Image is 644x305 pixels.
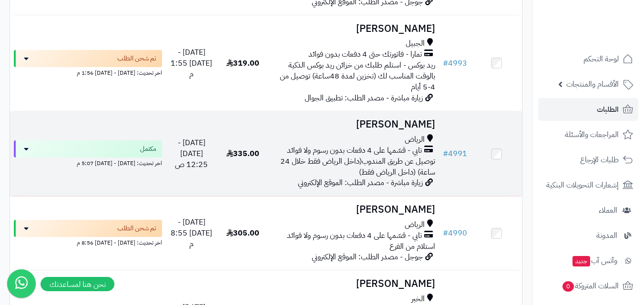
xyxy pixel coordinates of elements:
[566,78,619,91] span: الأقسام والمنتجات
[171,47,212,80] span: [DATE] - [DATE] 1:55 م
[411,294,425,305] span: الخبر
[14,67,162,77] div: اخر تحديث: [DATE] - [DATE] 1:56 م
[171,216,212,250] span: [DATE] - [DATE] 8:55 م
[443,58,448,69] span: #
[117,54,156,63] span: تم شحن الطلب
[280,59,435,93] span: ريد بوكس - استلم طلبك من خزائن ريد بوكس الذكية بالوقت المناسب لك (تخزين لمدة 48ساعة) توصيل من 4-5...
[443,227,448,239] span: #
[405,219,425,230] span: الرياض
[597,103,619,116] span: الطلبات
[538,148,638,171] a: طلبات الإرجاع
[272,119,435,130] h3: [PERSON_NAME]
[287,145,422,156] span: تابي - قسّمها على 4 دفعات بدون رسوم ولا فوائد
[443,58,467,69] a: #4993
[538,123,638,146] a: المراجعات والأسئلة
[298,177,423,188] span: زيارة مباشرة - مصدر الطلب: الموقع الإلكتروني
[443,148,448,159] span: #
[538,275,638,297] a: السلات المتروكة0
[117,224,156,233] span: تم شحن الطلب
[538,48,638,70] a: لوحة التحكم
[406,38,425,49] span: الجبيل
[280,156,435,178] span: توصيل عن طريق المندوب(داخل الرياض فقط خلال 24 ساعة) (داخل الرياض فقط)
[287,230,422,241] span: تابي - قسّمها على 4 دفعات بدون رسوم ولا فوائد
[538,174,638,197] a: إشعارات التحويلات البنكية
[596,229,617,242] span: المدونة
[14,237,162,247] div: اخر تحديث: [DATE] - [DATE] 8:56 م
[546,178,619,192] span: إشعارات التحويلات البنكية
[226,58,259,69] span: 319.00
[14,157,162,167] div: اخر تحديث: [DATE] - [DATE] 5:07 م
[538,224,638,247] a: المدونة
[272,278,435,289] h3: [PERSON_NAME]
[443,227,467,239] a: #4990
[565,128,619,141] span: المراجعات والأسئلة
[579,27,635,47] img: logo-2.png
[308,49,422,60] span: تمارا - فاتورتك حتى 4 دفعات بدون فوائد
[272,204,435,215] h3: [PERSON_NAME]
[226,227,259,239] span: 305.00
[538,249,638,272] a: وآتس آبجديد
[389,241,435,252] span: استلام من الفرع
[572,256,590,266] span: جديد
[443,148,467,159] a: #4991
[599,204,617,217] span: العملاء
[312,251,423,263] span: جوجل - مصدر الطلب: الموقع الإلكتروني
[580,153,619,167] span: طلبات الإرجاع
[572,254,617,267] span: وآتس آب
[140,144,156,154] span: مكتمل
[405,134,425,145] span: الرياض
[272,23,435,34] h3: [PERSON_NAME]
[562,279,619,293] span: السلات المتروكة
[175,137,208,170] span: [DATE] - [DATE] 12:25 ص
[583,52,619,66] span: لوحة التحكم
[305,92,423,104] span: زيارة مباشرة - مصدر الطلب: تطبيق الجوال
[226,148,259,159] span: 335.00
[538,98,638,121] a: الطلبات
[538,199,638,222] a: العملاء
[562,281,574,292] span: 0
